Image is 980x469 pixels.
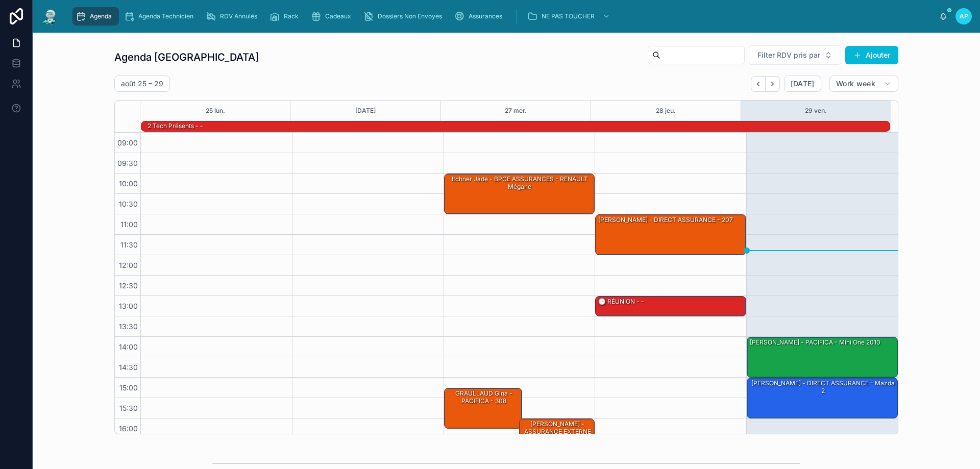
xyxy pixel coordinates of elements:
[116,322,140,331] span: 13:30
[445,174,595,214] div: Itchner Jade - BPCE ASSURANCES - RENAULT Mégane
[72,7,119,26] a: Agenda
[116,363,140,372] span: 14:30
[41,8,59,24] img: App logo
[116,179,140,188] span: 10:00
[829,76,898,92] button: Work week
[146,121,204,131] div: 2 Tech présents - -
[284,12,299,20] span: Rack
[597,297,645,306] div: 🕒 RÉUNION - -
[749,45,841,65] button: Select Button
[757,50,820,60] span: Filter RDV pris par
[118,240,140,249] span: 11:30
[114,50,259,64] h1: Agenda [GEOGRAPHIC_DATA]
[845,46,898,64] button: Ajouter
[355,101,376,121] button: [DATE]
[747,337,897,377] div: [PERSON_NAME] - PACIFICA - mini one 2010
[791,79,815,88] span: [DATE]
[325,12,351,20] span: Cadeaux
[505,101,527,121] button: 27 mer.
[749,379,897,396] div: [PERSON_NAME] - DIRECT ASSURANCE - Mazda 2
[115,159,140,167] span: 09:30
[116,424,140,433] span: 16:00
[220,12,257,20] span: RDV Annulés
[360,7,449,26] a: Dossiers Non Envoyés
[308,7,358,26] a: Cadeaux
[656,101,676,121] button: 28 jeu.
[445,388,522,428] div: GRAULLAUD Gina - PACIFICA - 308
[90,12,112,20] span: Agenda
[784,76,821,92] button: [DATE]
[805,101,827,121] button: 29 ven.
[116,281,140,290] span: 12:30
[121,79,163,89] h2: août 25 – 29
[521,419,594,451] div: [PERSON_NAME] - ASSURANCE EXTERNE (CONTACT DIRECT) - TOYOTA Proace
[542,12,595,20] span: NE PAS TOUCHER
[469,12,502,20] span: Assurances
[960,12,968,20] span: AP
[116,261,140,269] span: 12:00
[116,302,140,310] span: 13:00
[446,175,594,191] div: Itchner Jade - BPCE ASSURANCES - RENAULT Mégane
[751,76,766,92] button: Back
[266,7,306,26] a: Rack
[446,389,522,406] div: GRAULLAUD Gina - PACIFICA - 308
[378,12,442,20] span: Dossiers Non Envoyés
[596,215,746,255] div: [PERSON_NAME] - DIRECT ASSURANCE - 207
[747,378,897,418] div: [PERSON_NAME] - DIRECT ASSURANCE - Mazda 2
[116,200,140,208] span: 10:30
[836,79,875,88] span: Work week
[67,5,939,28] div: scrollable content
[121,7,201,26] a: Agenda Technicien
[520,419,594,459] div: [PERSON_NAME] - ASSURANCE EXTERNE (CONTACT DIRECT) - TOYOTA Proace
[206,101,225,121] button: 25 lun.
[146,121,204,131] div: 2 Tech présents - -
[116,342,140,351] span: 14:00
[138,12,193,20] span: Agenda Technicien
[597,215,734,225] div: [PERSON_NAME] - DIRECT ASSURANCE - 207
[749,338,881,347] div: [PERSON_NAME] - PACIFICA - mini one 2010
[117,404,140,412] span: 15:30
[596,297,746,316] div: 🕒 RÉUNION - -
[117,383,140,392] span: 15:00
[451,7,509,26] a: Assurances
[203,7,264,26] a: RDV Annulés
[115,138,140,147] span: 09:00
[524,7,615,26] a: NE PAS TOUCHER
[766,76,780,92] button: Next
[118,220,140,229] span: 11:00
